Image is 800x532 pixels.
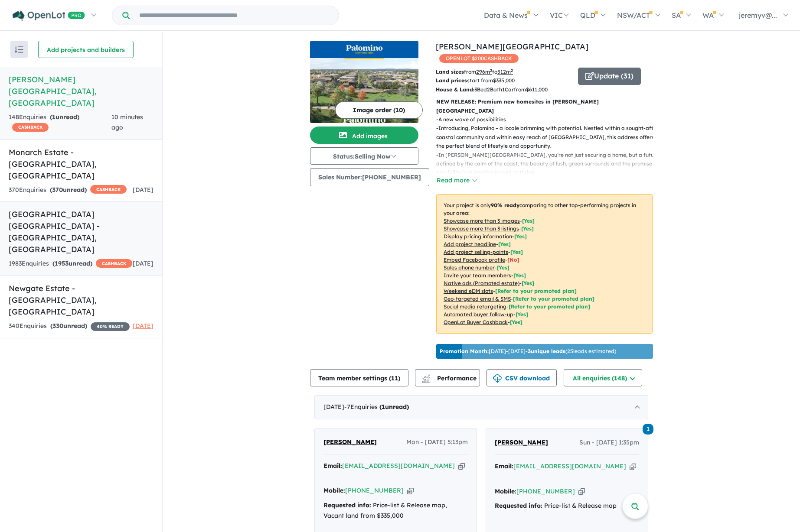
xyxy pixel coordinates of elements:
[436,68,464,75] b: Land sizes
[323,501,371,509] strong: Requested info:
[9,185,127,195] div: 370 Enquir ies
[487,369,557,386] button: CSV download
[9,112,111,133] div: 148 Enquir ies
[91,322,130,331] span: 40 % READY
[323,487,345,494] strong: Mobile:
[314,395,648,419] div: [DATE]
[12,123,49,132] span: CASHBACK
[131,6,337,25] input: Try estate name, suburb, builder or developer
[495,501,639,511] div: Price-list & Release map
[90,185,127,194] span: CASHBACK
[444,295,511,302] u: Geo-targeted email & SMS
[133,260,153,267] span: [DATE]
[516,487,575,495] a: [PHONE_NUMBER]
[495,462,513,470] strong: Email:
[444,256,505,263] u: Embed Facebook profile
[444,264,495,271] u: Sales phone number
[50,113,79,121] strong: ( unread)
[495,502,542,509] strong: Requested info:
[507,256,519,263] span: [ No ]
[444,311,513,318] u: Automated buyer follow-up
[440,347,616,355] p: [DATE] - [DATE] - ( 25 leads estimated)
[344,403,409,411] span: - 7 Enquir ies
[422,377,431,383] img: bar-chart.svg
[310,41,418,123] a: Palomino - Armstrong Creek LogoPalomino - Armstrong Creek
[342,462,455,470] a: [EMAIL_ADDRESS][DOMAIN_NAME]
[423,374,477,382] span: Performance
[15,46,23,53] img: sort.svg
[579,438,639,448] span: Sun - [DATE] 1:35pm
[436,115,660,124] p: - A new wave of possibilities
[521,225,534,232] span: [ Yes ]
[490,68,492,73] sup: 2
[516,311,528,318] span: [Yes]
[578,487,585,496] button: Copy
[495,438,548,448] a: [PERSON_NAME]
[497,68,513,75] u: 512 m
[52,186,63,194] span: 370
[509,303,590,310] span: [Refer to your promoted plan]
[391,374,398,382] span: 11
[407,486,414,495] button: Copy
[493,374,502,383] img: download icon
[495,438,548,446] span: [PERSON_NAME]
[310,369,408,386] button: Team member settings (11)
[323,437,377,448] a: [PERSON_NAME]
[444,225,519,232] u: Showcase more than 3 listings
[436,68,571,76] p: from
[13,10,85,21] img: Openlot PRO Logo White
[38,41,134,58] button: Add projects and builders
[111,113,143,131] span: 10 minutes ago
[739,11,777,19] span: jeremyv@...
[444,249,508,255] u: Add project selling-points
[493,77,515,84] u: $ 335,000
[643,423,653,435] a: 1
[440,348,489,354] b: Promotion Month:
[415,369,480,386] button: Performance
[436,86,474,93] b: House & Land:
[52,322,63,330] span: 330
[476,68,492,75] u: 296 m
[406,437,468,448] span: Mon - [DATE] 5:13pm
[528,348,565,354] b: 3 unique leads
[458,461,465,470] button: Copy
[491,202,519,208] b: 90 % ready
[436,76,571,85] p: start from
[439,54,519,63] span: OPENLOT $ 200 CASHBACK
[444,233,512,240] u: Display pricing information
[513,295,594,302] span: [Refer to your promoted plan]
[9,259,132,269] div: 1983 Enquir ies
[522,217,535,224] span: [ Yes ]
[495,487,516,495] strong: Mobile:
[474,86,477,93] u: 3
[444,217,520,224] u: Showcase more than 3 images
[133,322,153,330] span: [DATE]
[9,321,130,331] div: 340 Enquir ies
[510,249,523,255] span: [ Yes ]
[564,369,642,386] button: All enquiries (148)
[522,280,534,286] span: [Yes]
[323,438,377,446] span: [PERSON_NAME]
[630,462,636,471] button: Copy
[643,424,653,435] span: 1
[492,68,513,75] span: to
[444,280,519,286] u: Native ads (Promoted estate)
[310,147,418,165] button: Status:Selling Now
[422,374,430,379] img: line-chart.svg
[444,288,493,294] u: Weekend eDM slots
[510,319,522,325] span: [Yes]
[310,168,429,186] button: Sales Number:[PHONE_NUMBER]
[444,241,496,247] u: Add project headline
[9,208,153,255] h5: [GEOGRAPHIC_DATA] [GEOGRAPHIC_DATA] - [GEOGRAPHIC_DATA] , [GEOGRAPHIC_DATA]
[497,264,509,271] span: [ Yes ]
[498,241,511,247] span: [ Yes ]
[436,77,467,84] b: Land prices
[50,186,87,194] strong: ( unread)
[55,260,69,267] span: 1953
[133,186,153,194] span: [DATE]
[345,487,404,494] a: [PHONE_NUMBER]
[323,500,468,521] div: Price-list & Release map, Vacant land from $335,000
[526,86,548,93] u: $ 611,000
[335,101,423,119] button: Image order (10)
[436,194,653,334] p: Your project is only comparing to other top-performing projects in your area: - - - - - - - - - -...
